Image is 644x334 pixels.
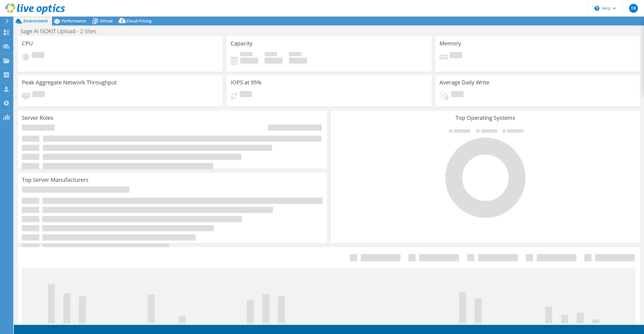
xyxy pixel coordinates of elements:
h1: Sage AI SIOKIT Upload - 2 Sites [18,28,105,34]
svg: \n [594,6,599,11]
span: Pending [240,91,252,99]
h4: 0 GiB [265,58,283,64]
span: Performance [62,18,86,24]
span: Pending [450,52,462,59]
span: Pending [451,91,464,99]
span: Cloud Pricing [126,18,152,24]
h3: Top Server Manufacturers [22,177,89,183]
h3: Capacity [231,40,252,46]
h3: Peak Aggregate Network Throughput [22,79,117,86]
span: Total [289,52,301,58]
span: Pending [32,91,45,99]
span: TR [629,4,638,13]
span: Free [265,52,277,58]
h4: 0 GiB [289,58,307,64]
h3: Top Operating Systems [335,115,636,121]
span: Pending [32,52,44,59]
h3: Memory [439,40,461,46]
h3: Server Roles [22,115,53,121]
h3: CPU [22,40,33,46]
span: Virtual [100,18,113,24]
h4: 0 GiB [240,58,258,64]
span: Environment [24,18,48,24]
span: Used [240,52,253,58]
h3: Average Daily Write [439,79,489,86]
h3: IOPS at 95% [231,79,262,86]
